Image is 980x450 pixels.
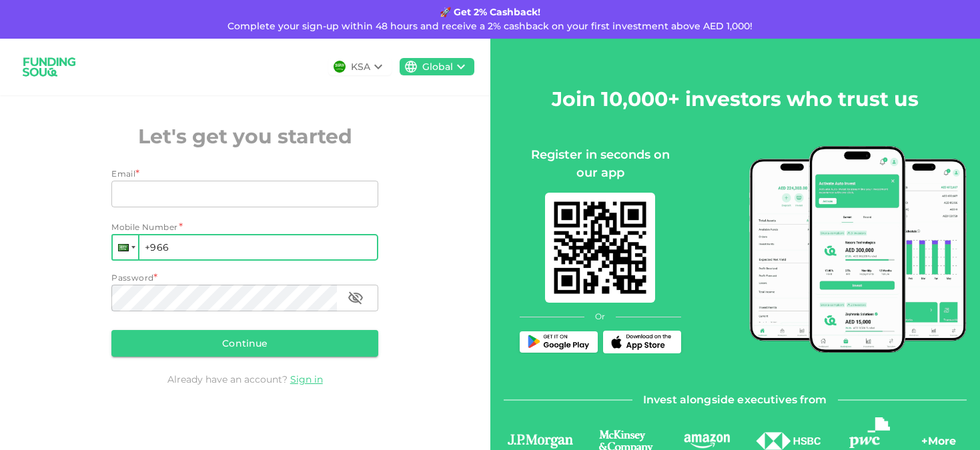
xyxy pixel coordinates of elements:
img: flag-sa.b9a346574cdc8950dd34b50780441f57.svg [334,61,346,73]
a: Sign in [290,373,323,385]
img: logo [755,432,822,450]
input: email [111,181,364,207]
strong: 🚀 Get 2% Cashback! [440,6,540,18]
img: logo [504,431,577,450]
img: mobile-app [749,146,967,353]
img: logo [849,417,890,448]
div: Already have an account? [111,373,378,386]
img: logo [16,49,83,85]
img: logo [682,432,732,449]
h2: Let's get you started [111,121,378,151]
img: Play Store [525,335,592,350]
h2: Join 10,000+ investors who trust us [552,84,919,114]
div: Global [422,60,453,74]
span: Invest alongside executives from [643,391,827,409]
span: Mobile Number [111,221,177,234]
div: Register in seconds on our app [520,146,681,182]
span: Complete your sign-up within 48 hours and receive a 2% cashback on your first investment above AE... [227,20,753,32]
button: Continue [111,330,378,357]
span: Password [111,273,153,283]
img: App Store [608,334,675,350]
input: 1 (702) 123-4567 [111,234,378,261]
span: Email [111,169,135,179]
input: password [111,285,337,311]
span: Or [595,311,605,323]
div: Saudi Arabia: + 966 [113,235,138,259]
div: KSA [351,60,370,74]
img: mobile-app [545,193,655,303]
